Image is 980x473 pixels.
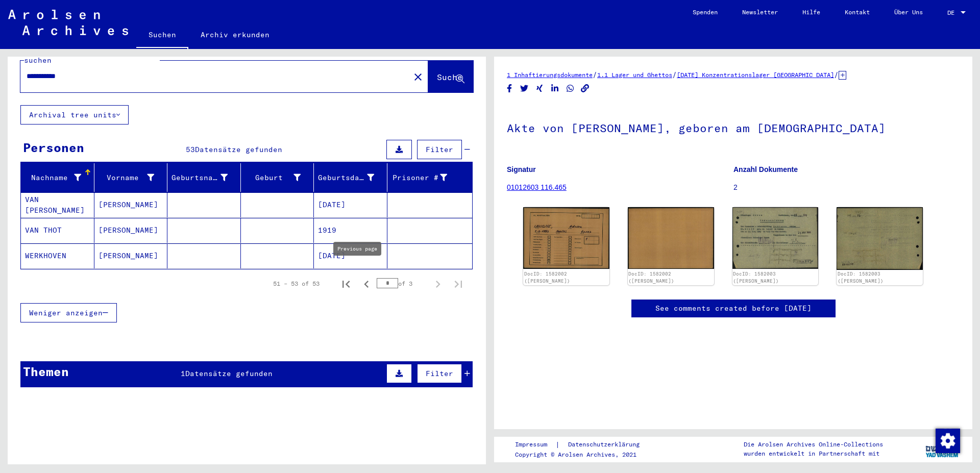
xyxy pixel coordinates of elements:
[23,138,84,157] div: Personen
[412,71,424,83] mat-icon: close
[21,192,94,217] mat-cell: VAN [PERSON_NAME]
[99,172,155,183] div: Vorname
[387,163,473,192] mat-header-cell: Prisoner #
[167,163,241,192] mat-header-cell: Geburtsname
[188,22,282,47] a: Archiv erkunden
[628,207,714,269] img: 002.jpg
[241,163,314,192] mat-header-cell: Geburt‏
[597,71,672,79] a: 1.1 Lager und Ghettos
[245,172,301,183] div: Geburt‏
[21,243,94,268] mat-cell: WERKHOVEN
[186,145,195,154] span: 53
[29,308,103,317] span: Weniger anzeigen
[21,163,94,192] mat-header-cell: Nachname
[94,192,168,217] mat-cell: [PERSON_NAME]
[273,279,320,288] div: 51 – 53 of 53
[377,279,428,288] div: of 3
[504,82,515,95] button: Share on Facebook
[25,169,94,186] div: Nachname
[733,182,960,193] p: 2
[417,140,462,159] button: Filter
[507,183,567,191] a: 01012603 116.465
[391,169,460,186] div: Prisoner #
[628,271,674,284] a: DocID: 1582002 ([PERSON_NAME])
[732,207,819,269] img: 001.jpg
[507,105,960,150] h1: Akte von [PERSON_NAME], geboren am [DEMOGRAPHIC_DATA]
[318,172,374,183] div: Geburtsdatum
[677,71,834,79] a: [DATE] Konzentrationslager [GEOGRAPHIC_DATA]
[99,169,167,186] div: Vorname
[838,271,884,284] a: DocID: 1582003 ([PERSON_NAME])
[744,440,883,449] p: Die Arolsen Archives Online-Collections
[426,145,453,154] span: Filter
[20,105,129,125] button: Archival tree units
[923,436,962,462] img: yv_logo.png
[519,82,530,95] button: Share on Twitter
[20,303,117,322] button: Weniger anzeigen
[336,273,356,294] button: First page
[136,22,188,49] a: Suchen
[181,369,185,378] span: 1
[515,439,555,450] a: Impressum
[314,218,387,243] mat-cell: 1919
[515,450,652,459] p: Copyright © Arolsen Archives, 2021
[524,271,570,284] a: DocID: 1582002 ([PERSON_NAME])
[560,439,652,450] a: Datenschutzerklärung
[507,71,593,79] a: 1 Inhaftierungsdokumente
[21,218,94,243] mat-cell: VAN THOT
[171,169,240,186] div: Geburtsname
[94,218,168,243] mat-cell: [PERSON_NAME]
[408,66,428,87] button: Clear
[428,273,448,294] button: Next page
[314,163,387,192] mat-header-cell: Geburtsdatum
[837,207,923,270] img: 002.jpg
[744,449,883,458] p: wurden entwickelt in Partnerschaft mit
[515,439,652,450] div: |
[437,72,462,82] span: Suche
[94,243,168,268] mat-cell: [PERSON_NAME]
[672,70,677,79] span: /
[25,172,81,183] div: Nachname
[314,243,387,268] mat-cell: [DATE]
[428,61,473,92] button: Suche
[94,163,168,192] mat-header-cell: Vorname
[534,82,545,95] button: Share on Xing
[655,303,812,314] a: See comments created before [DATE]
[195,145,282,154] span: Datensätze gefunden
[171,172,228,183] div: Geburtsname
[356,273,377,294] button: Previous page
[23,362,69,381] div: Themen
[550,82,560,95] button: Share on LinkedIn
[733,271,779,284] a: DocID: 1582003 ([PERSON_NAME])
[565,82,576,95] button: Share on WhatsApp
[593,70,597,79] span: /
[733,165,798,173] b: Anzahl Dokumente
[426,369,453,378] span: Filter
[523,207,609,269] img: 001.jpg
[936,429,960,453] img: Zustimmung ändern
[8,10,128,35] img: Arolsen_neg.svg
[318,169,387,186] div: Geburtsdatum
[580,82,591,95] button: Copy link
[507,165,536,173] b: Signatur
[417,364,462,383] button: Filter
[314,192,387,217] mat-cell: [DATE]
[245,169,314,186] div: Geburt‏
[935,428,960,453] div: Zustimmung ändern
[448,273,469,294] button: Last page
[947,9,959,16] span: DE
[834,70,839,79] span: /
[391,172,448,183] div: Prisoner #
[185,369,273,378] span: Datensätze gefunden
